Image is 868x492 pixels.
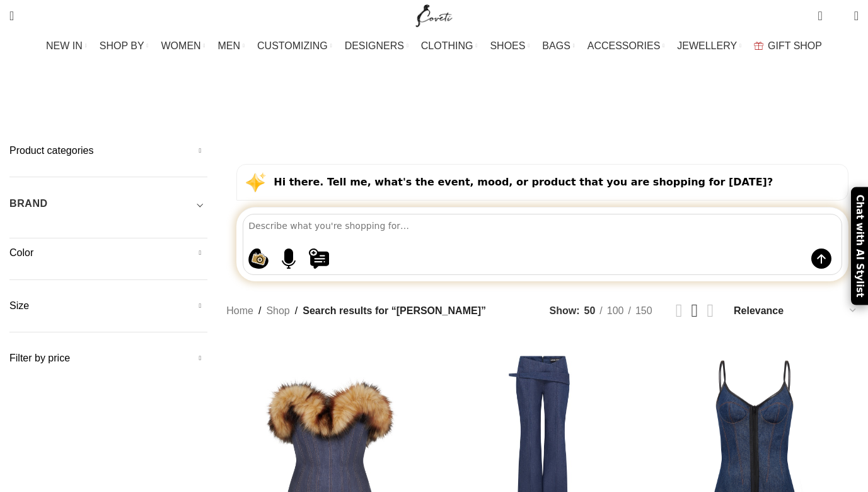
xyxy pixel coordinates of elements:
h5: Size [9,299,207,313]
span: 150 [635,305,652,316]
span: 50 [584,305,596,316]
span: GIFT SHOP [768,40,822,52]
span: Search results for “[PERSON_NAME]” [303,303,486,319]
span: 0 [819,6,828,16]
a: SHOES [490,33,529,59]
a: MEN [218,33,245,59]
a: SHOP BY [100,33,149,59]
a: JEWELLERY [677,33,741,59]
a: BAGS [542,33,574,59]
span: SHOES [490,40,525,52]
span: CUSTOMIZING [257,40,328,52]
a: Shop [266,303,289,319]
a: Grid view 3 [692,302,698,320]
span: WOMEN [161,40,201,52]
span: BAGS [542,40,570,52]
a: CLOTHING [421,33,478,59]
span: 0 [835,13,844,22]
h5: Product categories [9,144,207,158]
a: Site logo [413,9,455,20]
a: Home [226,303,253,319]
a: 0 [811,3,828,28]
a: Grid view 4 [707,302,714,320]
div: Main navigation [3,33,865,59]
span: 100 [607,305,624,316]
a: NEW IN [46,33,87,59]
nav: Breadcrumb [226,303,486,319]
a: CUSTOMIZING [257,33,332,59]
a: ACCESSORIES [587,33,665,59]
a: Search [3,3,20,28]
select: Shop order [732,302,859,320]
img: GiftBag [754,42,763,50]
div: My Wishlist [832,3,845,28]
a: WOMEN [161,33,205,59]
span: CLOTHING [421,40,473,52]
a: GIFT SHOP [754,33,822,59]
a: Grid view 2 [676,302,683,320]
span: ACCESSORIES [587,40,661,52]
h1: Search results: “[PERSON_NAME]” [214,73,654,106]
h5: Color [9,246,207,260]
div: Toggle filter [9,196,207,219]
span: MEN [218,40,241,52]
a: 100 [603,303,628,319]
a: DESIGNERS [345,33,408,59]
h5: Filter by price [9,351,207,365]
span: DESIGNERS [345,40,404,52]
a: 50 [580,303,600,319]
span: JEWELLERY [677,40,737,52]
span: NEW IN [46,40,83,52]
h5: BRAND [9,197,48,211]
span: SHOP BY [100,40,144,52]
span: Show [550,303,580,319]
a: 150 [631,303,657,319]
